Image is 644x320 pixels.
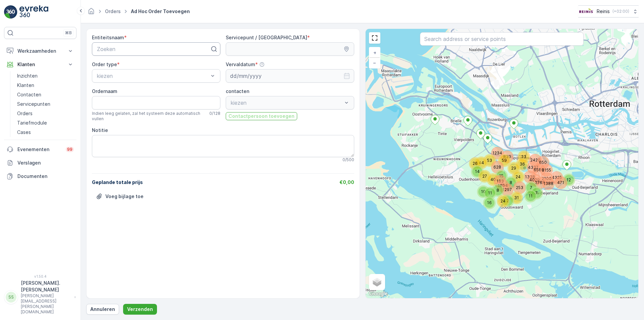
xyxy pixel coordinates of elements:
div: 1694 [498,181,502,185]
label: Order type [92,61,117,67]
div: 29 [509,163,513,167]
label: contacten [226,88,249,94]
a: Verslagen [4,156,76,170]
div: 7 [526,183,530,187]
div: 4325 [552,173,562,183]
span: − [373,60,376,65]
p: Geplande totale prijs [92,179,143,186]
div: 44 [476,158,480,162]
p: Evenementen [17,146,62,153]
div: help tooltippictogram [259,62,265,67]
div: 1234 [492,148,502,158]
p: Tariefmodule [17,120,47,126]
img: logo_light-DOdMpM7g.png [19,5,48,19]
div: 1694 [498,181,508,191]
a: Orders [105,8,121,14]
div: 839 [502,152,506,156]
label: Ordernaam [92,88,117,94]
div: 59 [499,155,503,159]
div: 1338 [525,172,535,182]
button: Contactpersoon toevoegen [226,112,297,120]
div: 24 [498,196,502,200]
p: Contacten [17,91,41,98]
p: Zoeken [97,45,210,53]
p: Klanten [17,61,63,68]
p: Cases [17,129,31,136]
div: 7 [532,188,542,198]
div: 650 [538,157,548,168]
p: Inzichten [17,73,38,79]
div: 44 [476,158,486,168]
label: Notitie [92,127,108,133]
p: Voeg bijlage toe [105,193,144,200]
div: 7 [526,183,536,193]
div: 11 [485,188,495,198]
div: 183 [495,176,505,186]
div: 1297 [502,185,512,195]
button: Bestand uploaden [92,191,148,202]
div: 36 [517,159,521,163]
div: 53 [485,155,489,159]
input: Search address or service points [420,32,584,46]
div: 8 [506,178,510,182]
div: 628 [492,162,502,172]
a: Klanten [14,81,76,90]
p: ( +02:00 ) [612,9,629,14]
div: 12 [564,175,574,185]
div: 40 [488,175,498,185]
span: Ad Hoc Order Toevoegen [129,8,191,15]
div: 59 [499,155,509,166]
p: Verslagen [17,159,74,166]
div: 471 [556,178,560,182]
label: Vervaldatum [226,61,255,67]
p: Annuleren [90,306,115,313]
div: 27 [480,171,484,175]
div: 11 [485,188,489,192]
p: Documenten [17,173,74,180]
div: 4029 [530,175,534,179]
button: Reinis(+02:00) [578,5,639,17]
div: 2767 [535,178,545,188]
img: logo [4,5,17,19]
a: Orders [14,109,76,118]
div: 253 [515,183,519,187]
div: 8 [493,185,497,189]
div: 1338 [525,172,529,176]
div: 6580 [534,165,538,169]
button: SS[PERSON_NAME].[PERSON_NAME][PERSON_NAME][EMAIL_ADDRESS][PERSON_NAME][DOMAIN_NAME] [4,280,76,315]
a: Cases [14,128,76,137]
p: Verzenden [127,306,153,313]
button: Werkzaamheden [4,44,76,58]
div: 4325 [552,173,556,177]
div: 183 [495,176,499,180]
div: 11 [526,191,530,195]
div: 4337 [528,163,538,173]
p: ⌘B [65,30,72,36]
img: Reinis-Logo-Vrijstaand_Tekengebied-1-copy2_aBO4n7j.png [578,8,594,15]
p: Reinis [597,8,610,15]
div: 8 [493,185,503,195]
a: Dit gebied openen in Google Maps (er wordt een nieuw venster geopend) [367,289,389,298]
div: 16 [484,198,494,208]
p: Servicepunten [17,101,50,107]
div: 14 [472,167,476,171]
button: Annuleren [86,304,119,315]
div: 53 [485,155,495,166]
div: 2767 [535,178,539,182]
p: Orders [17,110,33,117]
div: 26 [470,158,474,163]
div: 1297 [502,185,506,189]
div: 11 [526,191,536,201]
div: 40 [488,175,492,179]
div: 628 [492,162,496,166]
span: v 1.50.4 [4,274,76,278]
div: 24 [498,196,508,206]
div: 1388 [543,179,547,183]
div: 31 [512,193,522,203]
div: 4029 [530,175,540,185]
a: Contacten [14,90,76,99]
div: 839 [502,152,512,162]
div: SS [6,292,16,303]
div: 15 [496,171,506,181]
div: 2 [503,196,513,206]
